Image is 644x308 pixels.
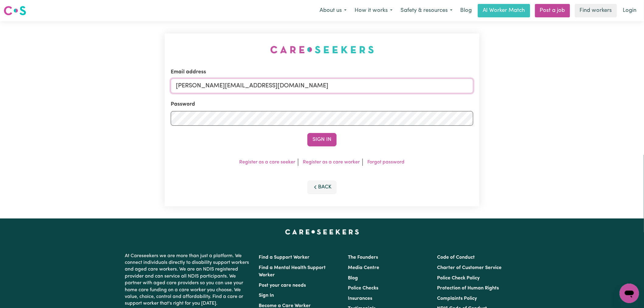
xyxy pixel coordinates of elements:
[437,276,480,281] a: Police Check Policy
[285,229,359,234] a: Careseekers home page
[397,4,457,17] button: Safety & resources
[259,283,306,288] a: Post your care needs
[457,4,475,17] a: Blog
[171,79,473,93] input: Email address
[351,4,397,17] button: How it works
[348,276,358,281] a: Blog
[575,4,617,17] a: Find workers
[348,296,372,301] a: Insurances
[437,265,502,270] a: Charter of Customer Service
[4,4,26,18] a: Careseekers logo
[316,4,351,17] button: About us
[368,160,405,165] a: Forgot password
[620,284,639,303] iframe: Button to launch messaging window
[535,4,570,17] a: Post a job
[478,4,530,17] a: AI Worker Match
[348,286,378,291] a: Police Checks
[348,265,379,270] a: Media Centre
[348,255,378,260] a: The Founders
[259,255,310,260] a: Find a Support Worker
[307,180,337,194] button: Back
[437,255,475,260] a: Code of Conduct
[619,4,640,17] a: Login
[437,296,477,301] a: Complaints Policy
[259,265,326,278] a: Find a Mental Health Support Worker
[4,5,26,16] img: Careseekers logo
[259,293,274,298] a: Sign In
[303,160,360,165] a: Register as a care worker
[171,68,206,76] label: Email address
[307,133,337,146] button: Sign In
[171,100,195,108] label: Password
[240,160,296,165] a: Register as a care seeker
[437,286,499,291] a: Protection of Human Rights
